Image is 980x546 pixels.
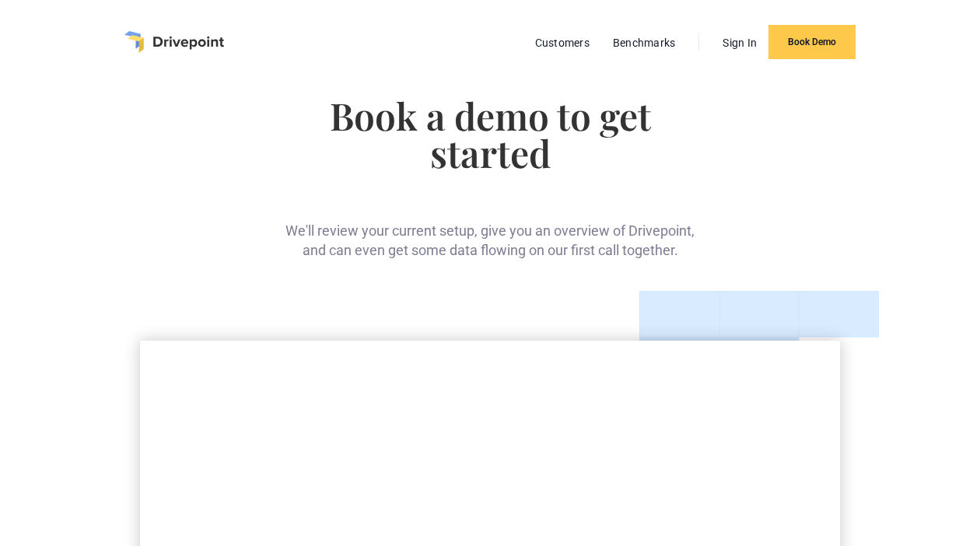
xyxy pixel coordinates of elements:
a: Book Demo [768,25,856,59]
a: Benchmarks [605,33,684,53]
a: Customers [527,33,597,53]
h1: Book a demo to get started [282,96,699,171]
div: We'll review your current setup, give you an overview of Drivepoint, and can even get some data f... [282,196,699,260]
a: Sign In [715,33,765,53]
